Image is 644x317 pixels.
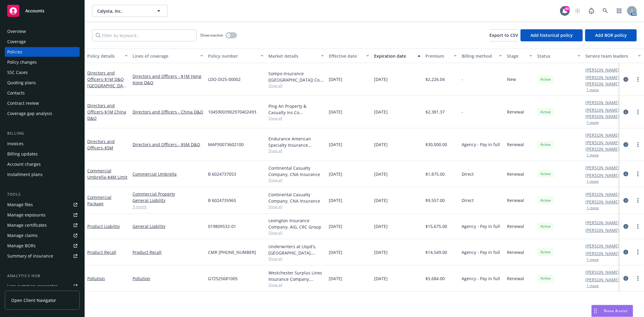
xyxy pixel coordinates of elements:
button: 1 more [587,258,599,261]
span: [DATE] [374,275,388,282]
span: Agency - Pay in full [462,141,500,148]
a: circleInformation [622,141,630,148]
a: [PERSON_NAME] [585,250,619,257]
span: Renewal [507,171,524,177]
input: Filter by keyword... [92,29,197,41]
span: $30,000.00 [425,141,447,148]
span: Show all [268,148,324,153]
div: Billing updates [7,149,38,159]
span: Show all [268,230,324,235]
span: Show all [268,282,324,287]
span: [DATE] [329,275,342,282]
span: Agency - Pay in full [462,223,500,229]
span: Renewal [507,223,524,229]
a: Policies [5,47,80,57]
a: circleInformation [622,275,630,282]
a: Commercial Umbrella [87,168,127,180]
div: Account charges [7,159,41,169]
div: Invoices [7,139,24,149]
a: Directors and Officers [87,103,126,121]
a: General Liability [133,223,203,229]
a: Directors and Officers [87,139,115,151]
div: Expiration date [374,53,414,59]
span: B 6024735965 [208,197,236,203]
a: Commercial Umbrella [133,171,203,177]
span: Show all [268,178,324,183]
a: Directors and Officers - China D&O [133,109,203,115]
span: $14,549.00 [425,249,447,255]
span: Active [540,77,552,82]
div: Drag to move [592,305,599,317]
div: SSC Cases [7,68,28,77]
div: Manage BORs [7,241,36,251]
button: 1 more [587,180,599,183]
a: [PERSON_NAME] [585,199,619,205]
a: Accounts [5,2,80,19]
a: more [634,141,642,148]
div: Contract review [7,98,39,108]
span: Add BOR policy [595,32,627,38]
div: Effective date [329,53,363,59]
a: Commercial Package [87,194,111,207]
a: circleInformation [622,76,630,83]
span: Active [540,198,552,203]
div: 40 [564,6,570,11]
a: circleInformation [622,197,630,204]
span: [DATE] [329,223,342,229]
a: Billing updates [5,149,80,159]
span: Active [540,142,552,147]
span: Calysta, Inc. [97,8,149,14]
span: Agency - Pay in full [462,249,500,255]
span: $15,675.00 [425,223,447,229]
a: Installment plans [5,170,80,179]
a: Product Liability [87,223,120,229]
a: [PERSON_NAME] [PERSON_NAME] [585,74,633,87]
span: [DATE] [329,171,342,177]
button: Add BOR policy [585,29,637,41]
div: Manage certificates [7,220,47,230]
a: [PERSON_NAME] [585,269,619,275]
button: Nova Assist [591,305,633,317]
button: Expiration date [372,49,423,63]
button: Policy details [85,49,130,63]
button: Effective date [326,49,372,63]
div: Sompo Insurance ([GEOGRAPHIC_DATA]) Co., Ltd., Sompo International [268,70,324,83]
a: [PERSON_NAME] [585,191,619,197]
a: Pollution [87,276,105,281]
div: Tools [5,191,80,197]
button: Calysta, Inc. [92,5,168,17]
span: Active [540,276,552,281]
div: Manage exposures [7,210,46,220]
a: Quoting plans [5,78,80,88]
div: Lexington Insurance Company, AIG, CRC Group [268,217,324,230]
div: Overview [7,27,26,36]
div: Policy number [208,53,257,59]
div: Billing [5,130,80,136]
a: more [634,76,642,83]
span: Active [540,249,552,255]
span: - $5M [103,145,113,151]
span: Show all [268,116,324,121]
span: Direct [462,197,474,203]
div: Status [537,53,574,59]
span: Open Client Navigator [11,297,56,303]
button: Policy number [206,49,266,63]
div: Billing method [462,53,495,59]
div: Coverage gap analysis [7,109,52,118]
button: Premium [423,49,459,63]
span: G72525681005 [208,275,238,282]
a: circleInformation [622,170,630,178]
a: Loss summary generator [5,281,80,291]
a: Invoices [5,139,80,149]
button: Status [535,49,583,63]
span: - $4M Limit [106,174,127,180]
div: Contacts [7,88,25,98]
a: [PERSON_NAME] [585,132,619,138]
button: 1 more [587,121,599,124]
div: Analytics hub [5,273,80,279]
span: Renewal [507,109,524,115]
div: Quoting plans [7,78,36,88]
a: Product Recall [133,249,203,255]
button: Stage [505,49,535,63]
span: - $1M D&O [GEOGRAPHIC_DATA] [87,76,126,95]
